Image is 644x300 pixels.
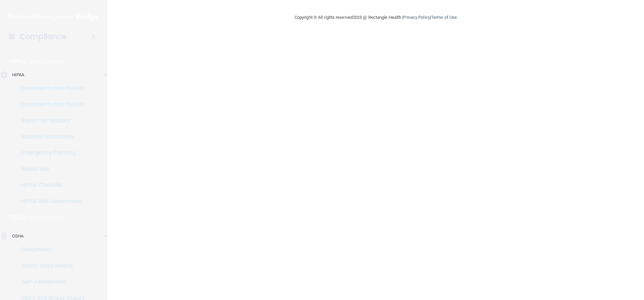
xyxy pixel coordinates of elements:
img: PMB logo [8,10,99,24]
p: Emergency Planning [4,149,96,156]
p: Report an Incident [4,117,96,124]
a: Terms of Use [431,15,457,20]
p: HIPAA Risk Assessment [4,198,96,205]
a: Privacy Policy [403,15,430,20]
p: Documents and Policies [4,85,96,92]
p: HIPAA [12,71,24,79]
p: Learn More! [30,57,65,66]
p: HIPAA [9,57,26,66]
h4: Compliance [20,32,66,41]
p: Business Associates [4,133,96,140]
p: HIPAA Checklist [4,182,96,188]
p: OSHA [9,213,26,221]
p: Learn More! [29,213,65,221]
div: Copyright © All rights reserved 2025 @ Rectangle Health | | [253,7,498,28]
p: Self-Assessment [4,278,96,285]
p: Resources [4,166,96,172]
p: Documents and Policies [4,101,96,108]
p: Safety Data Sheets [4,262,96,269]
p: OSHA [12,232,23,240]
p: Documents [4,246,96,253]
